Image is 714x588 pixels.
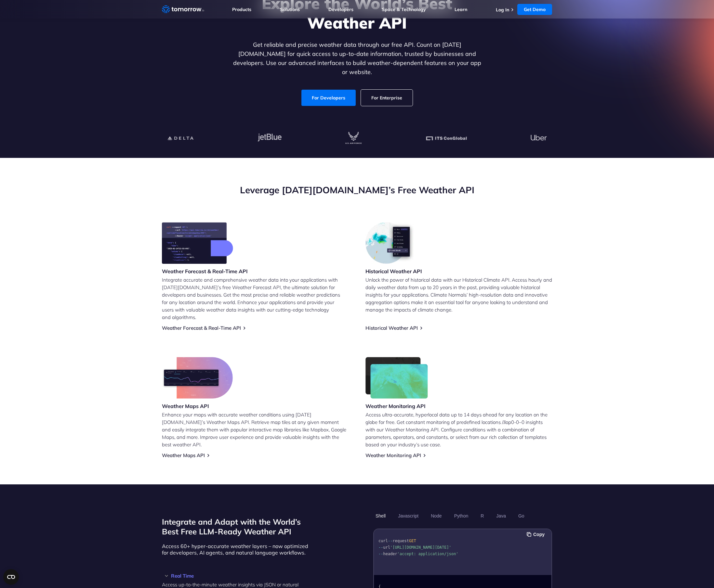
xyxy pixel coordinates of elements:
h3: Historical Weather API [365,268,422,275]
span: request [392,539,409,543]
a: Products [232,6,251,12]
p: Access ultra-accurate, hyperlocal data up to 14 days ahead for any location on the globe for free... [365,411,552,448]
a: Log In [496,7,509,13]
span: -- [388,539,392,543]
p: Integrate accurate and comprehensive weather data into your applications with [DATE][DOMAIN_NAME]... [162,276,349,321]
button: Copy [527,531,547,538]
p: Access 60+ hyper-accurate weather layers – now optimized for developers, AI agents, and natural l... [162,543,311,556]
span: -- [378,545,383,550]
a: Home link [162,5,204,14]
span: -- [378,552,383,556]
a: Weather Forecast & Real-Time API [162,325,241,331]
button: Go [516,510,527,521]
span: 'accept: application/json' [397,552,458,556]
button: Python [452,510,471,521]
a: For Developers [301,90,356,106]
a: Historical Weather API [365,325,418,331]
a: Weather Maps API [162,452,205,458]
button: Node [429,510,444,521]
button: R [478,510,486,521]
h3: Real Time [162,573,311,578]
a: Get Demo [517,4,552,15]
button: Shell [373,510,388,521]
h2: Integrate and Adapt with the World’s Best Free LLM-Ready Weather API [162,517,311,536]
a: Weather Monitoring API [365,452,421,458]
span: GET [409,539,416,543]
button: Open CMP widget [3,569,19,585]
span: '[URL][DOMAIN_NAME][DATE]' [390,545,451,550]
h2: Leverage [DATE][DOMAIN_NAME]’s Free Weather API [162,184,552,196]
h3: Weather Forecast & Real-Time API [162,268,248,275]
a: Developers [328,6,353,12]
button: Java [494,510,508,521]
span: url [383,545,390,550]
p: Unlock the power of historical data with our Historical Climate API. Access hourly and daily weat... [365,276,552,313]
a: Solutions [280,6,300,12]
button: Javascript [396,510,421,521]
a: Learn [455,6,467,12]
a: Space & Technology [382,6,426,12]
a: For Enterprise [361,90,413,106]
p: Get reliable and precise weather data through our free API. Count on [DATE][DOMAIN_NAME] for quic... [231,40,483,77]
h3: Weather Maps API [162,403,233,410]
span: header [383,552,397,556]
p: Enhance your maps with accurate weather conditions using [DATE][DOMAIN_NAME]’s Weather Maps API. ... [162,411,349,448]
span: curl [378,539,388,543]
h3: Weather Monitoring API [365,403,428,410]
